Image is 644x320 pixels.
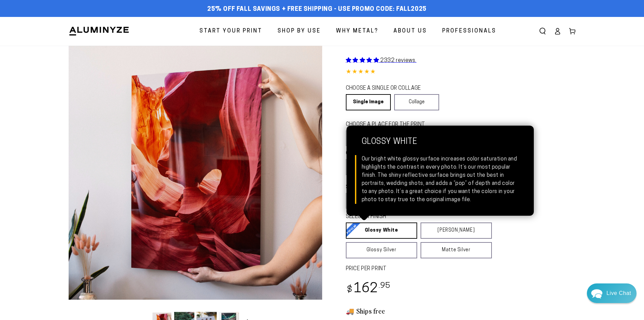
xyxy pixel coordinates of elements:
label: Wall Mount [346,130,391,146]
span: 25% off FALL Savings + Free Shipping - Use Promo Code: FALL2025 [207,6,427,13]
div: Chat widget toggle [587,283,637,303]
a: About Us [388,22,432,40]
a: Matte Silver [421,242,492,258]
div: Our bright white glossy surface increases color saturation and highlights the contrast in every p... [362,155,519,204]
span: Shop By Use [278,26,321,36]
a: Glossy Silver [346,242,417,258]
div: 4.85 out of 5.0 stars [346,67,576,77]
span: About Us [393,26,427,36]
a: Single Image [346,94,391,110]
a: Collage [394,94,439,110]
a: Professionals [437,22,501,40]
label: 8x24 [346,193,382,209]
strong: Glossy White [362,137,519,155]
legend: CHOOSE A SINGLE OR COLLAGE [346,85,433,92]
legend: SELECT A FINISH [346,213,476,221]
summary: Search our site [535,24,550,39]
span: 2332 reviews. [380,58,416,63]
div: Contact Us Directly [606,283,631,303]
img: Aluminyze [69,26,129,36]
span: Start Your Print [199,26,262,36]
a: Why Metal? [331,22,383,40]
span: Professionals [442,26,496,36]
legend: SELECT A SIZE [346,184,437,191]
sup: .95 [379,282,391,290]
h3: 🚚 Ships free [346,306,576,315]
span: $ [347,285,353,295]
label: PRICE PER PRINT [346,265,576,273]
span: Why Metal? [336,26,378,36]
bdi: 162 [346,282,391,296]
a: 2332 reviews. [346,58,416,63]
a: [PERSON_NAME] [421,222,492,239]
a: Glossy White [346,222,417,239]
legend: CHOOSE A PLACE FOR THE PRINT [346,121,433,129]
legend: CHOOSE A SHAPE [346,150,434,157]
a: Start Your Print [194,22,267,40]
a: Shop By Use [272,22,326,40]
